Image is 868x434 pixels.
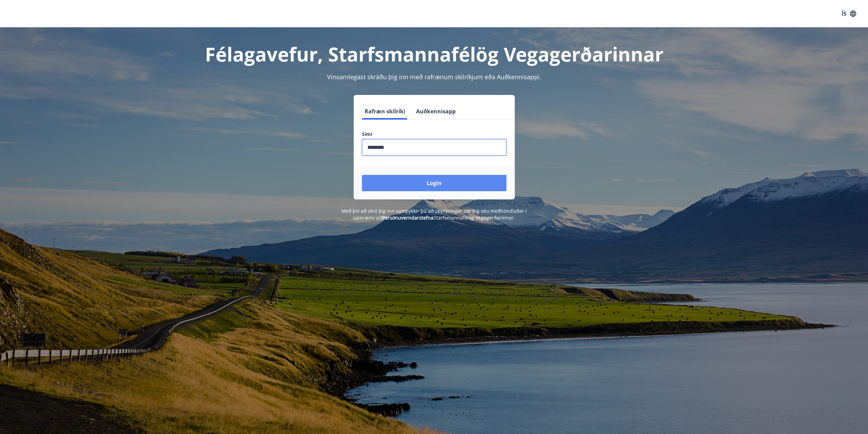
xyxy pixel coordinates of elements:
h1: Félagavefur, Starfsmannafélög Vegagerðarinnar [197,41,672,67]
button: Login [362,175,506,191]
a: Persónuverndarstefna [382,214,433,221]
button: ÍS [838,8,860,20]
span: Vinsamlegast skráðu þig inn með rafrænum skilríkjum eða Auðkennisappi. [327,73,541,81]
button: Rafræn skilríki [362,103,408,120]
span: Með því að skrá þig inn samþykkir þú að upplýsingar um þig séu meðhöndlaðar í samræmi við Starfsm... [341,208,527,221]
button: Auðkennisapp [413,103,458,120]
label: Sími [362,131,506,138]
